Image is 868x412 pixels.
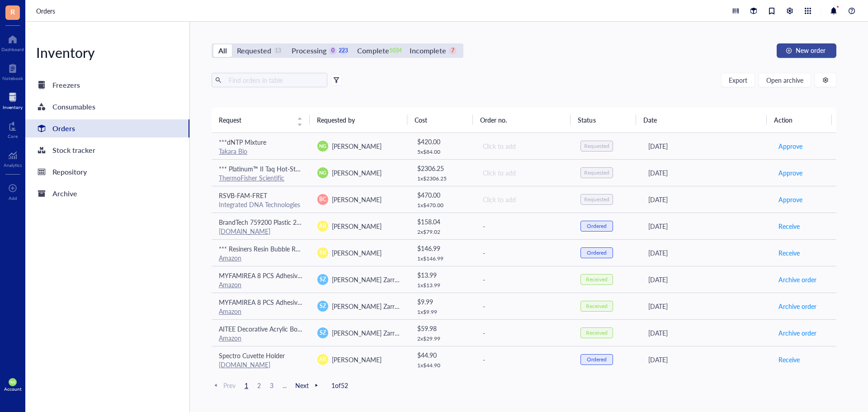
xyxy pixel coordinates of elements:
[417,243,468,253] div: $ 146.99
[218,44,227,57] div: All
[52,166,87,178] div: Repository
[340,47,347,55] div: 223
[225,73,324,87] input: Find orders in table
[648,328,764,338] div: [DATE]
[483,141,566,151] div: Click to add
[331,381,348,389] span: 1 of 52
[219,253,241,262] a: Amazon
[648,168,764,178] div: [DATE]
[219,227,270,236] a: [DOMAIN_NAME]
[475,133,573,160] td: Click to add
[778,328,816,338] span: Archive order
[778,352,800,367] button: Receive
[219,147,247,156] a: Takara Bio
[2,76,23,81] div: Notebook
[767,107,832,133] th: Action
[475,346,573,373] td: -
[417,175,468,182] div: 1 x $ 2306.25
[473,107,571,133] th: Order no.
[292,44,326,57] div: Processing
[25,163,189,181] a: Repository
[332,168,382,177] span: [PERSON_NAME]
[332,142,382,151] span: [PERSON_NAME]
[219,200,303,208] div: Integrated DNA Technologies
[417,190,468,200] div: $ 470.00
[357,44,389,57] div: Complete
[219,360,270,369] a: [DOMAIN_NAME]
[25,119,189,137] a: Orders
[417,282,468,289] div: 1 x $ 13.99
[3,90,23,110] a: Inventory
[778,219,800,233] button: Receive
[279,381,290,389] span: ...
[778,246,800,260] button: Receive
[219,173,284,182] a: ThermoFisher Scientific
[212,381,236,389] span: Prev
[778,194,802,204] span: Approve
[319,169,326,176] span: NG
[778,299,817,313] button: Archive order
[407,107,472,133] th: Cost
[3,104,23,110] div: Inventory
[417,163,468,173] div: $ 2306.25
[721,73,755,87] button: Export
[778,326,817,340] button: Archive order
[648,355,764,365] div: [DATE]
[266,381,277,389] span: 3
[475,319,573,346] td: -
[417,202,468,209] div: 1 x $ 470.00
[320,302,326,310] span: SZ
[417,297,468,307] div: $ 9.99
[4,148,22,168] a: Analytics
[52,100,95,113] div: Consumables
[1,32,24,52] a: Dashboard
[52,122,75,135] div: Orders
[483,275,566,284] div: -
[483,248,566,258] div: -
[778,168,802,178] span: Approve
[319,355,326,364] span: AR
[320,249,326,257] span: SK
[586,276,608,283] div: Received
[332,275,428,284] span: [PERSON_NAME] Zarrandikoetxea
[332,222,382,231] span: [PERSON_NAME]
[219,115,292,125] span: Request
[25,76,189,94] a: Freezers
[778,221,800,231] span: Receive
[332,195,382,204] span: [PERSON_NAME]
[219,191,267,200] span: RSVB-FAM-FRET
[648,221,764,231] div: [DATE]
[417,255,468,262] div: 1 x $ 146.99
[587,356,607,363] div: Ordered
[8,119,18,139] a: Core
[729,76,747,84] span: Export
[219,218,454,227] span: BrandTech 759200 Plastic 2.1ml UV-Transparent Disposable Ultra-Micro UV-Cuvette
[483,194,566,204] div: Click to add
[417,137,468,147] div: $ 420.00
[584,169,609,176] div: Requested
[254,381,264,389] span: 2
[52,144,95,156] div: Stock tracker
[52,187,77,200] div: Archive
[25,185,189,203] a: Archive
[475,293,573,319] td: -
[319,222,326,230] span: AR
[219,333,241,342] a: Amazon
[778,272,817,287] button: Archive order
[475,213,573,239] td: -
[778,248,800,258] span: Receive
[310,107,408,133] th: Requested by
[778,301,816,311] span: Archive order
[219,280,241,289] a: Amazon
[392,47,400,55] div: 1034
[212,43,463,58] div: segmented control
[475,266,573,293] td: -
[219,137,266,147] span: ***dNTP Mixture
[417,308,468,316] div: 1 x $ 9.99
[584,196,609,203] div: Requested
[587,249,607,256] div: Ordered
[571,107,636,133] th: Status
[410,44,446,57] div: Incomplete
[241,381,252,389] span: 1
[475,159,573,186] td: Click to add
